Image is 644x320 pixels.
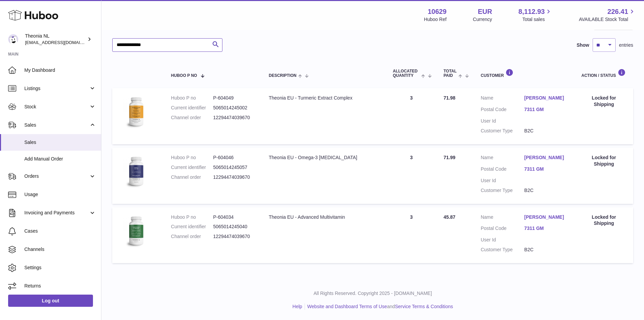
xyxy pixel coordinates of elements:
dd: P-604034 [213,214,255,220]
div: Locked for Shipping [581,95,626,108]
span: Invoicing and Payments [24,210,89,216]
dt: Huboo P no [171,95,213,101]
p: All Rights Reserved. Copyright 2025 - [DOMAIN_NAME] [107,290,639,297]
span: Returns [24,283,96,289]
dt: Customer Type [481,187,524,194]
span: AVAILABLE Stock Total [579,16,636,23]
div: Theonia EU - Advanced Multivitamin [269,214,379,220]
span: [EMAIL_ADDRESS][DOMAIN_NAME] [25,40,99,45]
a: 7311 GM [524,166,568,172]
dt: Huboo P no [171,214,213,220]
div: Action / Status [581,69,626,78]
div: Theonia EU - Omega-3 [MEDICAL_DATA] [269,154,379,161]
span: Huboo P no [171,73,197,78]
span: Listings [24,85,89,92]
dt: Channel order [171,233,213,240]
div: Huboo Ref [424,16,447,23]
a: 7311 GM [524,225,568,232]
div: Customer [481,69,568,78]
span: Settings [24,264,96,271]
a: Service Terms & Conditions [395,304,453,309]
img: info@wholesomegoods.eu [8,34,18,44]
dt: Name [481,214,524,222]
span: Orders [24,173,89,179]
dd: 12294474039670 [213,114,255,121]
span: 45.87 [444,214,455,220]
dt: Name [481,95,524,103]
dt: Current identifier [171,105,213,111]
span: Channels [24,246,96,253]
dt: Current identifier [171,223,213,230]
label: Show [577,42,589,48]
div: Currency [473,16,492,23]
dt: Customer Type [481,128,524,134]
span: Stock [24,104,89,110]
span: 8,112.93 [519,7,545,16]
span: 71.99 [444,155,455,160]
span: Total paid [444,69,457,78]
span: My Dashboard [24,67,96,73]
dt: Huboo P no [171,154,213,161]
td: 3 [386,88,437,144]
dd: B2C [524,247,568,253]
dd: 5065014245057 [213,164,255,171]
li: and [305,303,453,310]
span: Total sales [522,16,552,23]
a: [PERSON_NAME] [524,154,568,161]
div: Theonia EU - Turmeric Extract Complex [269,95,379,101]
span: Sales [24,139,96,146]
span: Add Manual Order [24,156,96,162]
strong: EUR [478,7,492,16]
dd: 5065014245040 [213,223,255,230]
span: 226.41 [607,7,628,16]
dt: Channel order [171,114,213,121]
a: 7311 GM [524,106,568,113]
a: Help [292,304,302,309]
dd: B2C [524,187,568,194]
img: 106291725893241.jpg [119,214,153,248]
dt: User Id [481,177,524,184]
dt: User Id [481,237,524,243]
div: Locked for Shipping [581,154,626,167]
span: entries [619,42,633,48]
img: 106291725893086.jpg [119,154,153,188]
a: 226.41 AVAILABLE Stock Total [579,7,636,23]
td: 3 [386,148,437,204]
div: Theonia NL [25,33,86,46]
dt: Current identifier [171,164,213,171]
dd: 5065014245002 [213,105,255,111]
span: Sales [24,122,89,128]
span: Description [269,73,296,78]
span: ALLOCATED Quantity [393,69,420,78]
span: Cases [24,228,96,234]
a: [PERSON_NAME] [524,214,568,220]
dt: Channel order [171,174,213,180]
td: 3 [386,207,437,263]
dd: B2C [524,128,568,134]
a: [PERSON_NAME] [524,95,568,101]
img: 106291725893031.jpg [119,95,153,129]
dd: 12294474039670 [213,233,255,240]
dt: Name [481,154,524,163]
a: 8,112.93 Total sales [519,7,553,23]
a: Website and Dashboard Terms of Use [307,304,387,309]
span: Usage [24,191,96,198]
dd: P-604046 [213,154,255,161]
dd: 12294474039670 [213,174,255,180]
dt: User Id [481,118,524,124]
div: Locked for Shipping [581,214,626,227]
dd: P-604049 [213,95,255,101]
dt: Postal Code [481,225,524,233]
a: Log out [8,295,93,307]
strong: 10629 [428,7,447,16]
dt: Postal Code [481,166,524,174]
dt: Customer Type [481,247,524,253]
dt: Postal Code [481,106,524,114]
span: 71.98 [444,95,455,101]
